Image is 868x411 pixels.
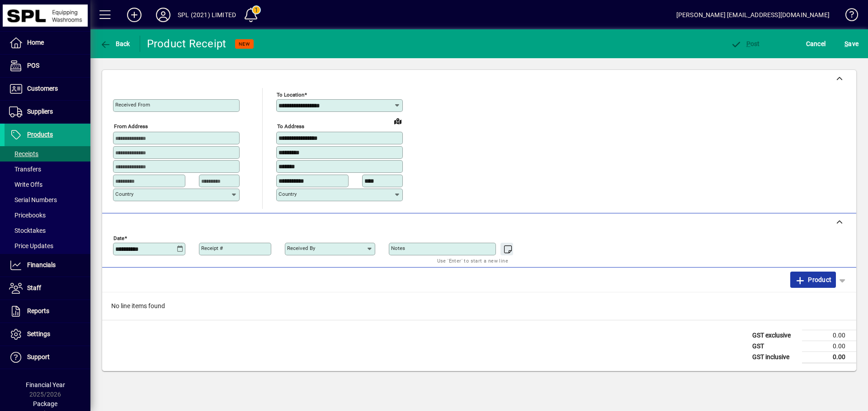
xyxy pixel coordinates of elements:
[5,238,90,254] a: Price Updates
[100,40,130,47] span: Back
[842,36,861,52] button: Save
[27,85,58,92] span: Customers
[102,292,856,320] div: No line items found
[9,181,42,188] span: Write Offs
[5,223,90,238] a: Stocktakes
[748,330,802,341] td: GST exclusive
[5,78,90,100] a: Customers
[9,166,41,173] span: Transfers
[27,108,53,115] span: Suppliers
[748,341,802,351] td: GST
[27,62,39,69] span: POS
[391,245,405,251] mat-label: Notes
[27,39,44,46] span: Home
[147,37,226,51] div: Product Receipt
[804,36,828,52] button: Cancel
[5,32,90,54] a: Home
[748,351,802,363] td: GST inclusive
[5,277,90,300] a: Staff
[115,191,133,197] mat-label: Country
[27,353,50,360] span: Support
[802,341,856,351] td: 0.00
[27,307,49,314] span: Reports
[115,102,150,108] mat-label: Received From
[27,284,41,291] span: Staff
[9,212,46,219] span: Pricebooks
[5,254,90,277] a: Financials
[120,7,149,23] button: Add
[5,101,90,123] a: Suppliers
[5,146,90,162] a: Receipts
[90,36,140,52] app-page-header-button: Back
[9,227,46,234] span: Stocktakes
[149,7,178,23] button: Profile
[287,245,315,251] mat-label: Received by
[5,192,90,208] a: Serial Numbers
[731,40,760,47] span: ost
[844,37,859,51] span: ave
[113,235,124,241] mat-label: Date
[278,191,297,197] mat-label: Country
[201,245,223,251] mat-label: Receipt #
[802,330,856,341] td: 0.00
[5,300,90,323] a: Reports
[5,55,90,77] a: POS
[26,381,65,388] span: Financial Year
[746,40,750,47] span: P
[795,272,831,287] span: Product
[178,8,236,22] div: SPL (2021) LIMITED
[9,150,38,157] span: Receipts
[98,36,132,52] button: Back
[5,323,90,346] a: Settings
[802,351,856,363] td: 0.00
[844,40,848,47] span: S
[27,261,56,268] span: Financials
[9,242,53,249] span: Price Updates
[5,208,90,223] a: Pricebooks
[27,131,53,138] span: Products
[391,114,405,128] a: View on map
[5,177,90,192] a: Write Offs
[33,400,57,407] span: Package
[437,255,508,266] mat-hint: Use 'Enter' to start a new line
[728,36,762,52] button: Post
[790,272,836,288] button: Product
[5,162,90,177] a: Transfers
[277,92,304,98] mat-label: To location
[676,8,830,22] div: [PERSON_NAME] [EMAIL_ADDRESS][DOMAIN_NAME]
[27,330,50,337] span: Settings
[5,346,90,369] a: Support
[839,2,857,31] a: Knowledge Base
[239,41,250,47] span: NEW
[806,37,826,51] span: Cancel
[9,196,57,203] span: Serial Numbers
